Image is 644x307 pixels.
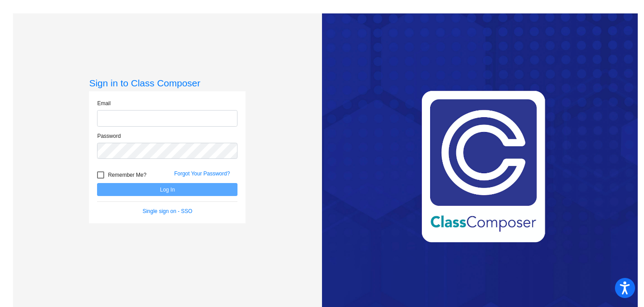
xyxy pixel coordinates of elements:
[97,99,110,107] label: Email
[108,170,146,180] span: Remember Me?
[89,77,246,89] h3: Sign in to Class Composer
[143,208,192,214] a: Single sign on - SSO
[97,183,237,196] button: Log In
[97,132,121,140] label: Password
[174,171,230,177] a: Forgot Your Password?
